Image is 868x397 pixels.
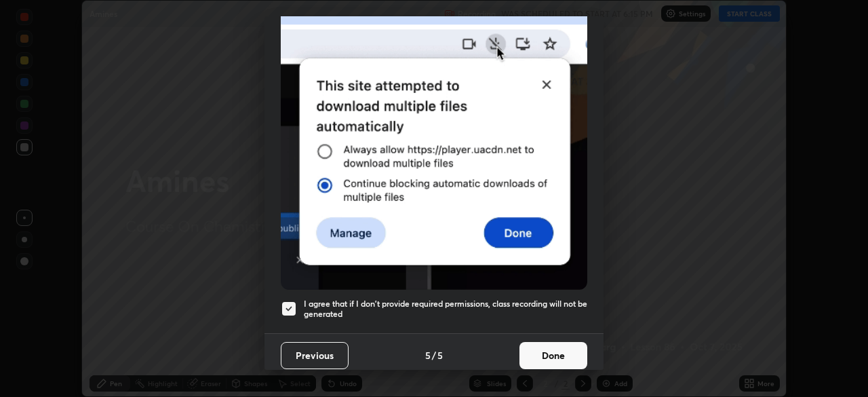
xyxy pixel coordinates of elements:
h4: 5 [425,348,431,362]
h4: 5 [437,348,443,362]
button: Previous [281,342,349,369]
h4: / [432,348,436,362]
button: Done [519,342,587,369]
h5: I agree that if I don't provide required permissions, class recording will not be generated [304,299,587,320]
